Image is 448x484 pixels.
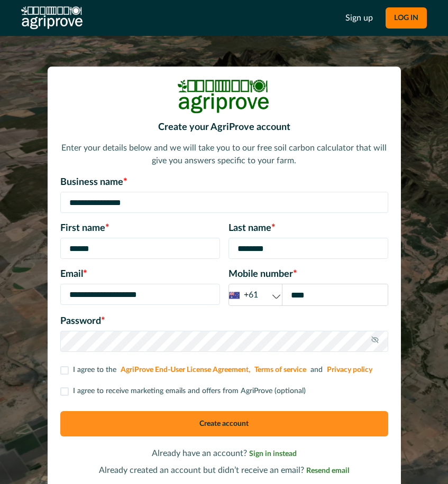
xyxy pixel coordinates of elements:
[121,366,250,374] a: AgriProve End-User License Agreement,
[73,365,374,376] p: I agree to the and
[60,122,388,134] h2: Create your AgriProve account
[327,366,372,374] a: Privacy policy
[345,12,373,24] a: Sign up
[306,466,349,474] a: Resend email
[228,221,388,236] p: Last name
[60,314,388,329] p: Password
[60,175,388,190] p: Business name
[60,221,220,236] p: First name
[228,267,388,282] p: Mobile number
[306,467,349,474] span: Resend email
[73,386,306,397] p: I agree to receive marketing emails and offers from AgriProve (optional)
[60,411,388,436] button: Create account
[249,449,297,458] a: Sign in instead
[249,450,297,458] span: Sign in instead
[60,142,388,167] p: Enter your details below and we will take you to our free soil carbon calculator that will give y...
[60,267,220,282] p: Email
[60,447,388,460] p: Already have an account?
[21,6,83,30] img: AgriProve logo
[177,79,272,114] img: Logo Image
[386,7,427,29] button: LOG IN
[60,464,388,477] p: Already created an account but didn’t receive an email?
[254,366,306,374] a: Terms of service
